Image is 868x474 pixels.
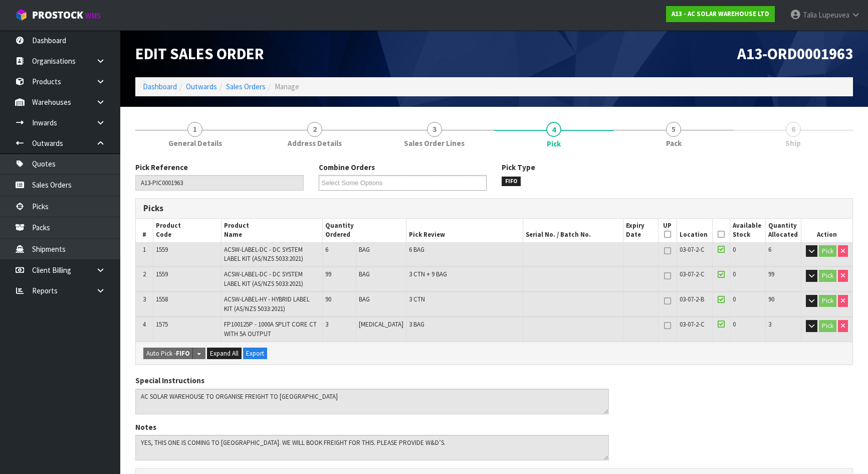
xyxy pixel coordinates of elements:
[210,349,239,358] span: Expand All
[187,122,202,137] span: 1
[546,122,561,137] span: 4
[322,219,406,242] th: Quantity Ordered
[143,82,177,91] a: Dashboard
[409,295,425,303] span: 3 CTN
[224,295,310,312] span: ACSW-LABEL-HY - HYBRID LABEL KIT (AS/NZS 5033:2021)
[224,320,317,338] span: FP100125P - 1000A SPLIT CORE CT WITH 5A OUTPUT
[406,219,523,242] th: Pick Review
[224,270,303,287] span: ACSW-LABEL-DC - DC SYSTEM LABEL KIT (AS/NZS 5033:2021)
[176,349,190,358] strong: FIFO
[156,320,168,329] span: 1575
[409,270,447,278] span: 3 CTN + 9 BAG
[427,122,442,137] span: 3
[136,219,153,242] th: #
[135,44,264,64] span: Edit Sales Order
[666,122,681,137] span: 5
[359,270,370,278] span: BAG
[801,219,852,242] th: Action
[680,295,704,303] span: 03-07-2-B
[325,270,331,278] span: 99
[156,295,168,303] span: 1558
[803,10,817,20] span: Talia
[156,245,168,254] span: 1559
[135,422,156,432] label: Notes
[143,320,146,329] span: 4
[135,162,188,173] label: Pick Reference
[819,270,836,282] button: Pick
[359,245,370,254] span: BAG
[680,320,705,329] span: 03-07-2-C
[143,295,146,303] span: 3
[768,245,771,254] span: 6
[409,320,424,329] span: 3 BAG
[733,270,736,278] span: 0
[186,82,217,91] a: Outwards
[288,138,342,148] span: Address Details
[737,44,853,64] span: A13-ORD0001963
[156,270,168,278] span: 1559
[819,245,836,257] button: Pick
[359,295,370,303] span: BAG
[502,162,535,173] label: Pick Type
[143,204,487,213] h3: Picks
[733,245,736,254] span: 0
[153,219,221,242] th: Product Code
[658,219,677,242] th: UP
[680,245,705,254] span: 03-07-2-C
[785,138,801,148] span: Ship
[319,162,375,173] label: Combine Orders
[677,219,712,242] th: Location
[325,245,328,254] span: 6
[85,11,101,21] small: WMS
[547,138,561,149] span: Pick
[765,219,801,242] th: Quantity Allocated
[786,122,801,137] span: 6
[275,82,299,91] span: Manage
[409,245,424,254] span: 6 BAG
[502,177,521,187] span: FIFO
[404,138,465,148] span: Sales Order Lines
[143,348,193,360] button: Auto Pick -FIFO
[207,348,242,360] button: Expand All
[768,270,774,278] span: 99
[221,219,322,242] th: Product Name
[243,348,267,360] button: Export
[680,270,705,278] span: 03-07-2-C
[768,320,771,329] span: 3
[359,320,403,329] span: [MEDICAL_DATA]
[666,138,682,148] span: Pack
[623,219,658,242] th: Expiry Date
[325,320,328,329] span: 3
[325,295,331,303] span: 90
[819,320,836,332] button: Pick
[168,138,222,148] span: General Details
[672,10,769,18] strong: A13 - AC SOLAR WAREHOUSE LTD
[523,219,623,242] th: Serial No. / Batch No.
[666,6,775,22] a: A13 - AC SOLAR WAREHOUSE LTD
[730,219,765,242] th: Available Stock
[143,245,146,254] span: 1
[307,122,322,137] span: 2
[15,9,28,21] img: cube-alt.png
[143,270,146,278] span: 2
[224,245,303,263] span: ACSW-LABEL-DC - DC SYSTEM LABEL KIT (AS/NZS 5033:2021)
[768,295,774,303] span: 90
[733,320,736,329] span: 0
[733,295,736,303] span: 0
[32,9,83,22] span: ProStock
[135,375,204,386] label: Special Instructions
[819,295,836,307] button: Pick
[226,82,266,91] a: Sales Orders
[818,10,849,20] span: Lupeuvea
